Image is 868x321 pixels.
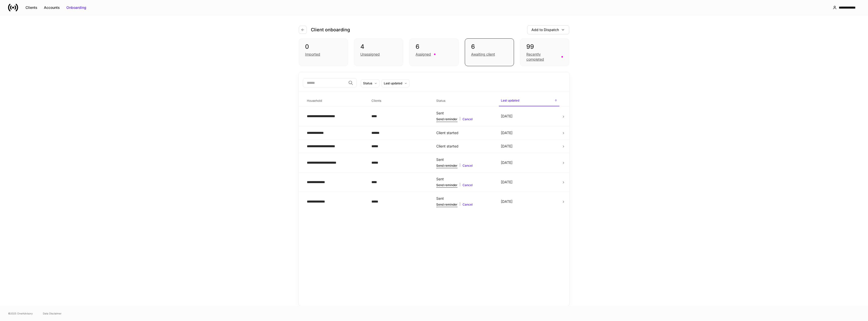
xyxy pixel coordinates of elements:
[41,4,63,12] button: Accounts
[436,117,457,122] button: Send reminder
[43,311,62,315] a: Data Disclaimer
[354,38,403,66] div: 4Unassigned
[463,163,473,168] button: Cancel
[497,192,561,211] td: [DATE]
[501,98,519,103] h6: Last updated
[436,196,493,201] div: Sent
[520,38,569,66] div: 99Recently completed
[382,79,410,87] button: Last updated
[471,43,508,51] div: 6
[63,4,90,12] button: Onboarding
[463,183,473,188] button: Cancel
[66,5,86,10] div: Onboarding
[436,111,493,116] div: Sent
[497,172,561,192] td: [DATE]
[531,27,559,32] div: Add to Dispatch
[471,52,495,57] div: Awaiting client
[497,107,561,126] td: [DATE]
[307,98,322,103] h6: Household
[305,96,365,106] span: Household
[527,25,569,34] button: Add to Dispatch
[497,153,561,172] td: [DATE]
[311,27,350,33] h4: Client onboarding
[436,183,457,188] button: Send reminder
[497,139,561,153] td: [DATE]
[436,202,457,207] button: Send reminder
[305,43,342,51] div: 0
[360,52,380,57] div: Unassigned
[363,81,372,86] div: Status
[409,38,458,66] div: 6Assigned
[436,117,493,122] div: |
[497,126,561,139] td: [DATE]
[499,95,559,106] span: Last updated
[526,52,558,62] div: Recently completed
[299,38,348,66] div: 0Imported
[44,5,60,10] div: Accounts
[526,43,563,51] div: 99
[436,177,493,182] div: Sent
[416,52,431,57] div: Assigned
[436,163,457,168] button: Send reminder
[436,183,493,188] div: |
[436,202,493,207] div: |
[436,163,493,168] div: |
[465,38,514,66] div: 6Awaiting client
[432,126,497,139] td: Client started
[436,157,493,162] div: Sent
[305,52,320,57] div: Imported
[432,139,497,153] td: Client started
[416,43,452,51] div: 6
[8,311,33,315] span: © 2025 OneAdvisory
[434,96,495,106] span: Status
[361,79,379,87] button: Status
[360,43,397,51] div: 4
[371,98,381,103] h6: Clients
[436,98,445,103] h6: Status
[463,117,473,122] button: Cancel
[463,202,473,207] button: Cancel
[369,96,430,106] span: Clients
[25,5,37,10] div: Clients
[22,4,41,12] button: Clients
[384,81,402,86] div: Last updated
